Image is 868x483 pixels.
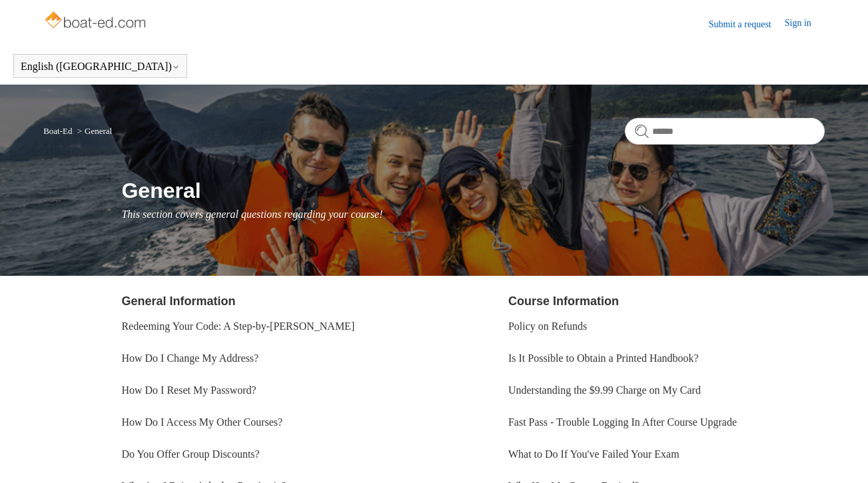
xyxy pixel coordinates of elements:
a: Redeeming Your Code: A Step-by-[PERSON_NAME] [121,320,354,332]
a: How Do I Reset My Password? [121,384,256,396]
a: Policy on Refunds [508,320,587,332]
a: How Do I Change My Address? [121,352,258,364]
a: Boat-Ed [43,126,72,136]
img: Boat-Ed Help Center home page [43,8,149,35]
a: Submit a request [709,17,785,31]
a: General Information [121,294,235,308]
li: General [75,126,112,136]
a: Do You Offer Group Discounts? [121,448,259,460]
a: How Do I Access My Other Courses? [121,416,282,428]
p: This section covers general questions regarding your course! [121,207,824,223]
a: Understanding the $9.99 Charge on My Card [508,384,701,396]
a: What to Do If You've Failed Your Exam [508,448,679,460]
li: Boat-Ed [43,126,75,136]
a: Course Information [508,294,619,308]
input: Search [625,118,825,145]
a: Fast Pass - Trouble Logging In After Course Upgrade [508,416,737,428]
a: Sign in [785,16,825,32]
h1: General [121,175,824,207]
button: English ([GEOGRAPHIC_DATA]) [21,61,180,73]
a: Is It Possible to Obtain a Printed Handbook? [508,352,699,364]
